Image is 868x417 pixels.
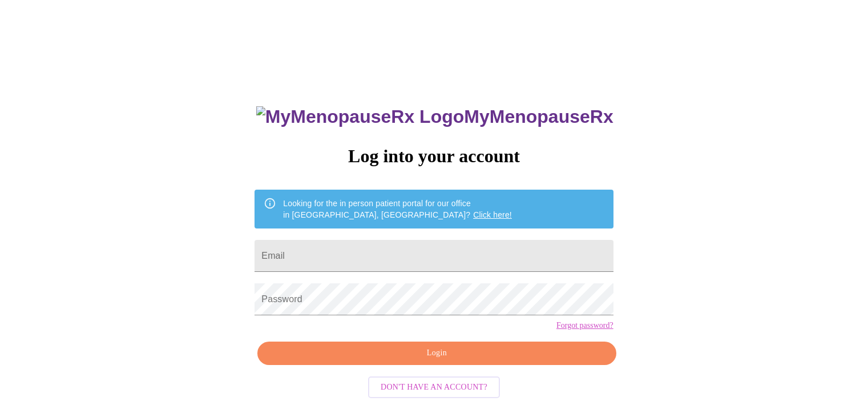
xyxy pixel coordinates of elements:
[381,380,487,395] span: Don't have an account?
[368,376,500,399] button: Don't have an account?
[256,106,464,127] img: MyMenopauseRx Logo
[256,106,613,127] h3: MyMenopauseRx
[473,210,512,219] a: Click here!
[283,193,512,225] div: Looking for the in person patient portal for our office in [GEOGRAPHIC_DATA], [GEOGRAPHIC_DATA]?
[556,321,613,330] a: Forgot password?
[271,346,603,360] span: Login
[365,381,503,391] a: Don't have an account?
[257,342,616,365] button: Login
[255,146,613,167] h3: Log into your account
